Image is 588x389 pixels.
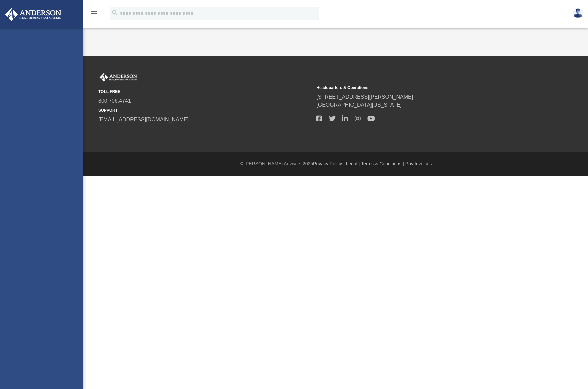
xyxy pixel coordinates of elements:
[111,9,119,16] i: search
[573,8,583,18] img: User Pic
[316,85,530,91] small: Headquarters & Operations
[316,102,402,108] a: [GEOGRAPHIC_DATA][US_STATE]
[98,73,138,82] img: Anderson Advisors Platinum Portal
[361,161,404,166] a: Terms & Conditions |
[313,161,345,166] a: Privacy Policy |
[90,9,98,17] i: menu
[316,94,413,100] a: [STREET_ADDRESS][PERSON_NAME]
[405,161,432,166] a: Pay Invoices
[3,8,63,21] img: Anderson Advisors Platinum Portal
[98,117,189,122] a: [EMAIL_ADDRESS][DOMAIN_NAME]
[98,107,312,113] small: SUPPORT
[346,161,360,166] a: Legal |
[98,98,131,104] a: 800.706.4741
[90,13,98,17] a: menu
[98,89,312,95] small: TOLL FREE
[83,160,588,167] div: © [PERSON_NAME] Advisors 2025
